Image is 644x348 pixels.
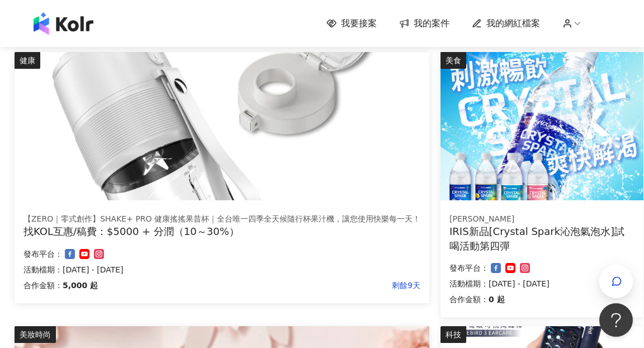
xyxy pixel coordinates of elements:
[326,17,377,30] a: 我要接案
[23,279,63,292] p: 合作金額：
[23,247,63,261] p: 發布平台：
[15,52,40,69] div: 健康
[449,293,489,306] p: 合作金額：
[441,326,466,343] div: 科技
[23,263,420,276] p: 活動檔期：[DATE] - [DATE]
[23,214,420,225] div: 【ZERO｜零式創作】SHAKE+ PRO 健康搖搖果昔杯｜全台唯一四季全天候隨行杯果汁機，讓您使用快樂每一天！
[98,279,420,292] p: 剩餘9天
[341,17,377,30] span: 我要接案
[23,224,420,238] div: 找KOL互惠/稿費：$5000 + 分潤（10～30%）
[599,303,633,337] iframe: Help Scout Beacon - Open
[486,17,540,30] span: 我的網紅檔案
[489,293,505,306] p: 0 起
[441,52,466,69] div: 美食
[441,52,643,200] img: Crystal Spark 沁泡氣泡水
[449,214,634,225] div: [PERSON_NAME]
[472,17,540,30] a: 我的網紅檔案
[15,326,56,343] div: 美妝時尚
[399,17,449,30] a: 我的案件
[63,279,98,292] p: 5,000 起
[449,261,489,275] p: 發布平台：
[449,277,634,290] p: 活動檔期：[DATE] - [DATE]
[15,52,429,200] img: 【ZERO｜零式創作】SHAKE+ pro 健康搖搖果昔杯｜全台唯一四季全天候隨行杯果汁機，讓您使用快樂每一天！
[34,12,93,35] img: logo
[449,224,634,252] div: IRIS新品[Crystal Spark沁泡氣泡水]試喝活動第四彈
[414,17,449,30] span: 我的案件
